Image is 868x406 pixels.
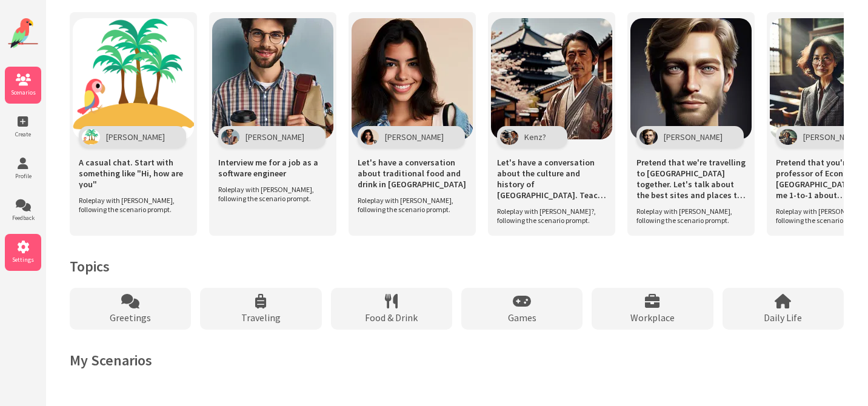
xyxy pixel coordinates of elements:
img: Character [82,129,100,145]
span: Feedback [5,214,41,222]
img: Scenario Image [73,18,194,139]
img: Character [779,129,797,145]
span: Create [5,130,41,138]
span: Roleplay with [PERSON_NAME], following the scenario prompt. [79,196,182,214]
span: Roleplay with [PERSON_NAME], following the scenario prompt. [636,207,739,225]
span: [PERSON_NAME] [664,131,723,142]
span: Pretend that we're travelling to [GEOGRAPHIC_DATA] together. Let's talk about the best sites and ... [636,157,746,201]
img: Scenario Image [352,18,473,139]
span: Traveling [241,311,281,324]
span: Roleplay with [PERSON_NAME], following the scenario prompt. [218,185,321,203]
span: A casual chat. Start with something like "Hi, how are you" [79,157,188,190]
span: Scenarios [5,88,41,96]
img: Character [361,129,379,145]
img: Website Logo [8,18,38,48]
span: Food & Drink [365,311,418,324]
span: Profile [5,172,41,180]
img: Scenario Image [212,18,333,139]
span: Roleplay with [PERSON_NAME], following the scenario prompt. [358,196,461,214]
img: Scenario Image [491,18,612,139]
img: Character [500,129,518,145]
span: Roleplay with [PERSON_NAME]?, following the scenario prompt. [497,207,600,225]
span: Kenz? [524,131,546,142]
span: Let's have a conversation about traditional food and drink in [GEOGRAPHIC_DATA] [358,157,467,190]
h2: Topics [70,257,844,276]
span: Greetings [110,311,151,324]
span: Interview me for a job as a software engineer [218,157,327,179]
span: [PERSON_NAME] [245,131,304,142]
span: [PERSON_NAME] [385,131,444,142]
span: [PERSON_NAME] [106,131,165,142]
img: Character [221,129,239,145]
img: Character [639,129,658,145]
h2: My Scenarios [70,351,844,370]
span: [PERSON_NAME] [803,131,862,142]
span: Let's have a conversation about the culture and history of [GEOGRAPHIC_DATA]. Teach me about it [497,157,606,201]
span: Daily Life [764,311,802,324]
span: Settings [5,256,41,264]
img: Scenario Image [630,18,752,139]
span: Workplace [630,311,675,324]
span: Games [508,311,536,324]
